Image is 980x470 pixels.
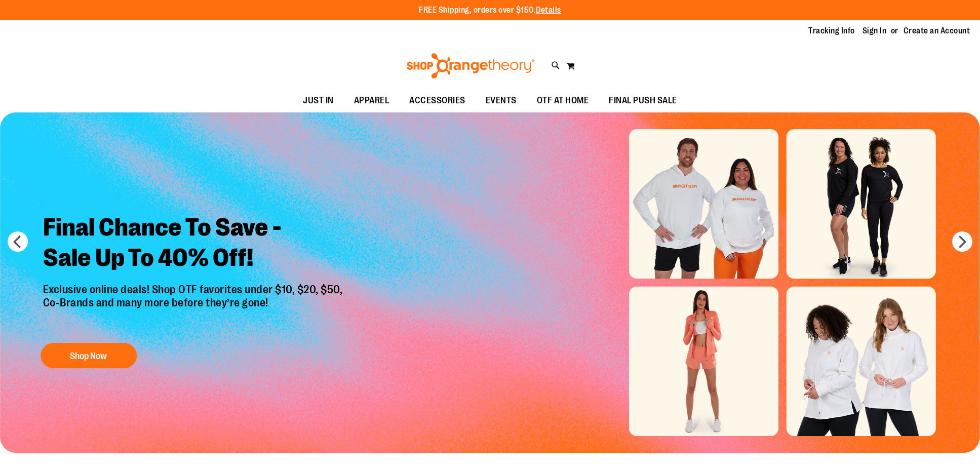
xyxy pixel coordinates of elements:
a: JUST IN [293,89,344,112]
span: EVENTS [486,89,517,112]
a: Sign In [863,25,887,36]
a: EVENTS [476,89,527,112]
span: APPAREL [354,89,389,112]
a: FINAL PUSH SALE [599,89,687,112]
button: prev [8,231,28,252]
a: Tracking Info [808,25,855,36]
p: FREE Shipping, orders over $150. [419,5,561,16]
a: Create an Account [904,25,970,36]
a: Final Chance To Save -Sale Up To 40% Off! Exclusive online deals! Shop OTF favorites under $10, $... [35,205,353,373]
a: OTF AT HOME [527,89,599,112]
p: Exclusive online deals! Shop OTF favorites under $10, $20, $50, Co-Brands and many more before th... [35,283,353,333]
a: APPAREL [344,89,400,112]
img: Shop Orangetheory [405,53,536,79]
span: OTF AT HOME [537,89,589,112]
button: next [952,231,972,252]
span: JUST IN [303,89,334,112]
h2: Final Chance To Save - Sale Up To 40% Off! [35,205,353,283]
button: Shop Now [41,343,137,368]
a: Details [536,6,561,15]
span: FINAL PUSH SALE [609,89,677,112]
a: ACCESSORIES [399,89,476,112]
span: ACCESSORIES [409,89,465,112]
